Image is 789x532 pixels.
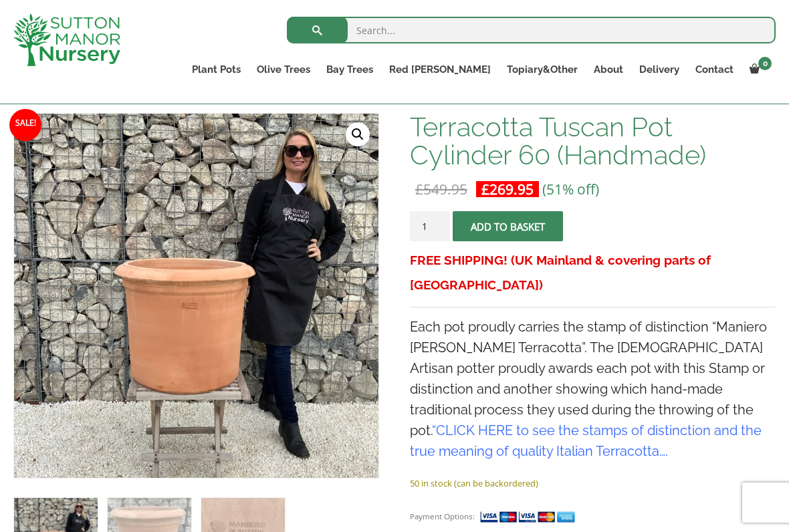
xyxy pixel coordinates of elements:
[287,17,776,43] input: Search...
[410,475,776,491] p: 50 in stock (can be backordered)
[499,60,586,79] a: Topiary&Other
[13,13,120,66] img: logo
[415,180,423,198] span: £
[481,180,489,198] span: £
[9,109,41,141] span: Sale!
[586,60,631,79] a: About
[415,180,467,198] bdi: 549.95
[381,60,499,79] a: Red [PERSON_NAME]
[318,60,381,79] a: Bay Trees
[249,60,318,79] a: Olive Trees
[481,180,534,198] bdi: 269.95
[410,248,776,297] h3: FREE SHIPPING! (UK Mainland & covering parts of [GEOGRAPHIC_DATA])
[346,122,370,146] a: View full-screen image gallery
[410,319,767,459] span: Each pot proudly carries the stamp of distinction “Maniero [PERSON_NAME] Terracotta”. The [DEMOGR...
[410,422,762,459] a: CLICK HERE to see the stamps of distinction and the true meaning of quality Italian Terracotta
[687,60,742,79] a: Contact
[742,60,776,79] a: 0
[410,211,450,241] input: Product quantity
[410,113,776,169] h1: Terracotta Tuscan Pot Cylinder 60 (Handmade)
[479,510,580,524] img: payment supported
[378,114,743,478] img: Terracotta Tuscan Pot Cylinder 60 (Handmade) - 55EB17C8 C773 46DA 8AA5 40D0B5677F67 1 105 c
[184,60,249,79] a: Plant Pots
[631,60,687,79] a: Delivery
[542,180,599,198] span: (51% off)
[410,422,762,459] span: “ ….
[758,57,772,70] span: 0
[410,511,475,521] small: Payment Options:
[453,211,563,241] button: Add to basket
